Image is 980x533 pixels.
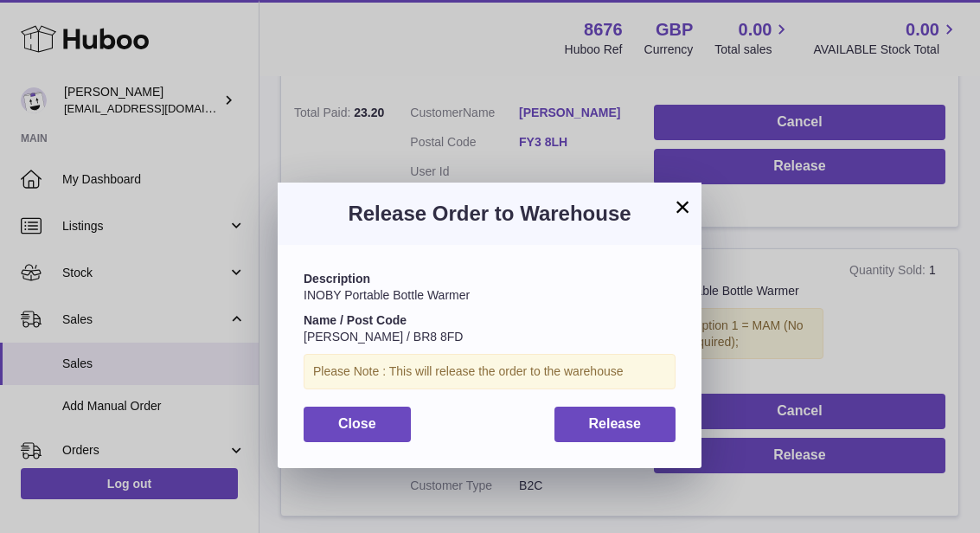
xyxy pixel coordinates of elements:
[304,200,676,228] h3: Release Order to Warehouse
[304,313,407,327] strong: Name / Post Code
[338,416,376,431] span: Close
[304,272,370,286] strong: Description
[304,288,470,302] span: INOBY Portable Bottle Warmer
[672,196,693,217] button: ×
[304,354,676,389] div: Please Note : This will release the order to the warehouse
[589,416,642,431] span: Release
[304,407,411,442] button: Close
[304,330,463,344] span: [PERSON_NAME] / BR8 8FD
[554,407,676,442] button: Release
